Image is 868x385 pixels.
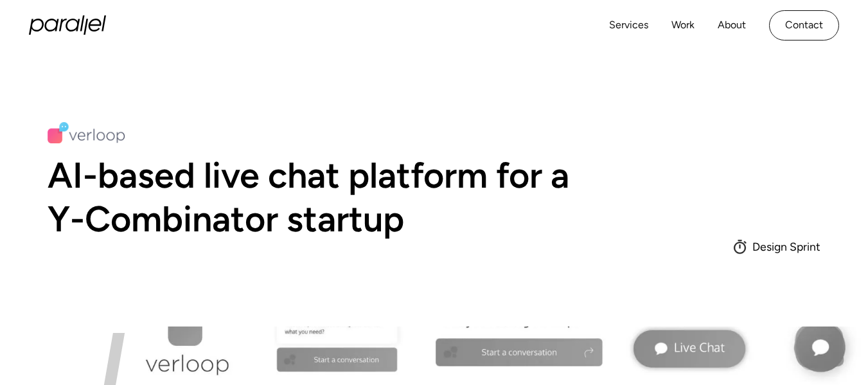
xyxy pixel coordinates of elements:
a: Services [609,16,648,35]
a: Contact [769,10,839,40]
a: Work [671,16,695,35]
h1: AI-based live chat platform for a Y-Combinator startup [48,154,589,242]
img: Verloop logo [48,122,125,143]
div: Design Sprint [752,239,820,254]
a: About [718,16,746,35]
a: home [29,15,106,35]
